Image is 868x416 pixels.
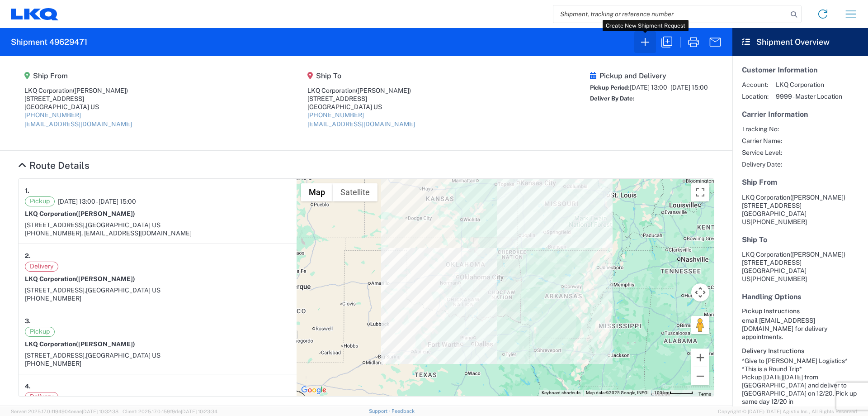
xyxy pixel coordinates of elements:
[25,250,31,262] strong: 2.
[553,5,788,23] input: Shipment, tracking or reference number
[25,287,86,294] span: [STREET_ADDRESS],
[25,392,58,402] span: Delivery
[742,347,859,355] h6: Delivery Instructions
[742,137,782,145] span: Carrier Name:
[307,72,415,80] h5: Ship To
[76,275,135,282] span: ([PERSON_NAME])
[25,275,135,282] strong: LKQ Corporation
[742,178,859,186] h5: Ship From
[732,28,868,56] header: Shipment Overview
[630,84,708,91] span: [DATE] 13:00 - [DATE] 15:00
[742,66,859,74] h5: Customer Information
[691,316,709,334] button: Drag Pegman onto the map to open Street View
[25,221,86,229] span: [STREET_ADDRESS],
[25,294,290,302] div: [PHONE_NUMBER]
[698,392,711,397] a: Terms
[58,197,136,206] span: [DATE] 13:00 - [DATE] 15:00
[86,221,160,229] span: [GEOGRAPHIC_DATA] US
[307,103,415,111] div: [GEOGRAPHIC_DATA] US
[11,37,87,48] h2: Shipment 49629471
[307,120,415,128] a: [EMAIL_ADDRESS][DOMAIN_NAME]
[742,307,859,315] h6: Pickup Instructions
[299,384,329,396] img: Google
[123,409,217,414] span: Client: 2025.17.0-159f9de
[76,340,135,348] span: ([PERSON_NAME])
[25,185,29,196] strong: 1.
[24,111,81,119] a: [PHONE_NUMBER]
[24,120,132,128] a: [EMAIL_ADDRESS][DOMAIN_NAME]
[718,407,857,416] span: Copyright © [DATE]-[DATE] Agistix Inc., All Rights Reserved
[750,275,807,282] span: [PHONE_NUMBER]
[742,194,790,201] span: LKQ Corporation
[25,229,290,237] div: [PHONE_NUMBER], [EMAIL_ADDRESS][DOMAIN_NAME]
[691,367,709,385] button: Zoom out
[76,210,135,217] span: ([PERSON_NAME])
[82,409,118,414] span: [DATE] 10:32:38
[691,183,709,201] button: Toggle fullscreen view
[742,148,782,157] span: Service Level:
[24,72,132,80] h5: Ship From
[86,352,160,359] span: [GEOGRAPHIC_DATA] US
[742,81,769,89] span: Account:
[776,92,842,100] span: 9999 - Master Location
[790,194,845,201] span: ([PERSON_NAME])
[356,87,411,94] span: ([PERSON_NAME])
[18,160,90,171] a: Hide Details
[742,92,769,100] span: Location:
[742,235,859,244] h5: Ship To
[24,103,132,111] div: [GEOGRAPHIC_DATA] US
[25,316,31,327] strong: 3.
[742,251,845,266] span: LKQ Corporation [STREET_ADDRESS]
[392,408,415,414] a: Feedback
[307,95,415,103] div: [STREET_ADDRESS]
[651,390,696,396] button: Map Scale: 100 km per 48 pixels
[742,250,859,283] address: [GEOGRAPHIC_DATA] US
[11,409,118,414] span: Server: 2025.17.0-1194904eeae
[542,390,580,396] button: Keyboard shortcuts
[25,381,31,392] strong: 4.
[691,283,709,301] button: Map camera controls
[742,125,782,133] span: Tracking No:
[25,262,58,272] span: Delivery
[25,327,55,337] span: Pickup
[742,316,859,341] div: email [EMAIL_ADDRESS][DOMAIN_NAME] for delivery appointments.
[742,292,859,301] h5: Handling Options
[73,87,128,94] span: ([PERSON_NAME])
[25,359,290,368] div: [PHONE_NUMBER]
[691,349,709,367] button: Zoom in
[742,160,782,168] span: Delivery Date:
[654,390,670,395] span: 100 km
[25,196,55,206] span: Pickup
[776,81,842,89] span: LKQ Corporation
[301,183,333,201] button: Show street map
[25,352,86,359] span: [STREET_ADDRESS],
[590,95,635,102] span: Deliver By Date:
[742,202,802,209] span: [STREET_ADDRESS]
[742,110,859,119] h5: Carrier Information
[333,183,377,201] button: Show satellite imagery
[742,193,859,226] address: [GEOGRAPHIC_DATA] US
[790,251,845,258] span: ([PERSON_NAME])
[590,84,630,91] span: Pickup Period:
[181,409,217,414] span: [DATE] 10:23:34
[24,86,132,95] div: LKQ Corporation
[586,390,649,395] span: Map data ©2025 Google, INEGI
[750,218,807,225] span: [PHONE_NUMBER]
[369,408,392,414] a: Support
[25,340,135,348] strong: LKQ Corporation
[590,72,708,80] h5: Pickup and Delivery
[299,384,329,396] a: Open this area in Google Maps (opens a new window)
[86,287,160,294] span: [GEOGRAPHIC_DATA] US
[25,210,135,217] strong: LKQ Corporation
[24,95,132,103] div: [STREET_ADDRESS]
[307,111,364,119] a: [PHONE_NUMBER]
[307,86,415,95] div: LKQ Corporation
